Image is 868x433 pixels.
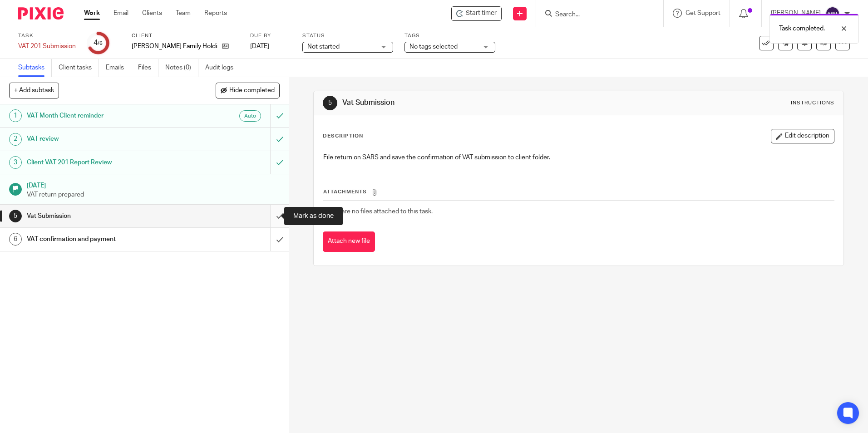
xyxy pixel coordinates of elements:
h1: Vat Submission [342,98,598,108]
h1: [DATE] [27,179,280,190]
div: 5 [9,210,22,222]
label: Task [18,32,76,39]
button: Hide completed [216,83,280,98]
span: There are no files attached to this task. [323,208,433,215]
a: Clients [142,9,162,18]
span: [DATE] [250,43,269,49]
a: Notes (0) [165,59,198,77]
p: [PERSON_NAME] Family Holdings [132,42,217,51]
span: Hide completed [229,87,275,94]
div: Instructions [791,99,834,107]
div: 1 [9,109,22,122]
a: Files [138,59,158,77]
div: Nienaber Family Holdings - VAT 201 Submission [451,6,502,21]
a: Audit logs [205,59,240,77]
p: Description [323,133,363,140]
a: Emails [106,59,131,77]
h1: Client VAT 201 Report Review [27,156,183,169]
a: Subtasks [18,59,52,77]
img: svg%3E [825,6,840,21]
h1: Vat Submission [27,209,183,223]
button: + Add subtask [9,83,59,98]
span: Attachments [323,189,367,194]
div: Auto [239,110,261,122]
h1: VAT Month Client reminder [27,109,183,123]
a: Email [113,9,128,18]
p: VAT return prepared [27,190,280,199]
img: Pixie [18,7,64,20]
label: Due by [250,32,291,39]
a: Work [84,9,100,18]
small: /6 [98,41,103,46]
label: Tags [404,32,495,39]
label: Status [302,32,393,39]
h1: VAT confirmation and payment [27,232,183,246]
button: Edit description [771,129,834,143]
div: VAT 201 Submission [18,42,76,51]
a: Reports [204,9,227,18]
div: 3 [9,156,22,169]
label: Client [132,32,239,39]
div: 5 [323,96,337,110]
a: Team [176,9,191,18]
a: Client tasks [59,59,99,77]
div: 2 [9,133,22,146]
div: 4 [94,38,103,48]
p: Task completed. [779,24,825,33]
button: Attach new file [323,231,375,252]
div: 6 [9,233,22,246]
h1: VAT review [27,132,183,146]
span: No tags selected [409,44,458,50]
span: Not started [307,44,340,50]
p: File return on SARS and save the confirmation of VAT submission to client folder. [323,153,833,162]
